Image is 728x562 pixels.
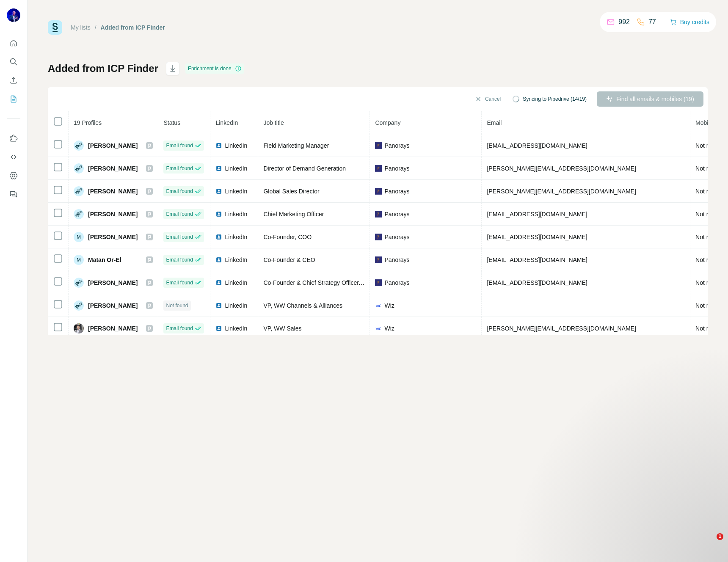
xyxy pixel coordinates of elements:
[88,210,138,218] span: [PERSON_NAME]
[7,91,20,107] button: My lists
[88,278,138,287] span: [PERSON_NAME]
[263,211,324,218] span: Chief Marketing Officer
[88,164,138,173] span: [PERSON_NAME]
[225,301,247,310] span: LinkedIn
[7,54,20,69] button: Search
[74,209,84,219] img: Avatar
[74,140,84,151] img: Avatar
[166,233,193,241] span: Email found
[74,278,84,288] img: Avatar
[487,211,587,218] span: [EMAIL_ADDRESS][DOMAIN_NAME]
[375,302,382,309] img: company-logo
[74,323,84,333] img: Avatar
[225,141,247,150] span: LinkedIn
[163,119,180,126] span: Status
[487,256,587,263] span: [EMAIL_ADDRESS][DOMAIN_NAME]
[699,533,720,554] iframe: Intercom live chat
[384,187,409,196] span: Panorays
[88,301,138,310] span: [PERSON_NAME]
[7,36,20,51] button: Quick start
[384,210,409,218] span: Panorays
[384,233,409,241] span: Panorays
[523,95,587,103] span: Syncing to Pipedrive (14/19)
[88,324,138,333] span: [PERSON_NAME]
[74,300,84,311] img: Avatar
[375,325,382,332] img: company-logo
[263,119,284,126] span: Job title
[7,187,20,202] button: Feedback
[166,165,193,172] span: Email found
[225,210,247,218] span: LinkedIn
[384,278,409,287] span: Panorays
[215,119,238,126] span: LinkedIn
[88,141,138,150] span: [PERSON_NAME]
[375,234,382,240] img: company-logo
[215,142,222,149] img: LinkedIn logo
[225,278,247,287] span: LinkedIn
[215,165,222,172] img: LinkedIn logo
[166,302,188,309] span: Not found
[185,63,244,74] div: Enrichment is done
[225,324,247,333] span: LinkedIn
[166,279,193,287] span: Email found
[263,142,329,149] span: Field Marketing Manager
[74,186,84,196] img: Avatar
[88,233,138,241] span: [PERSON_NAME]
[263,234,312,240] span: Co-Founder, COO
[215,188,222,195] img: LinkedIn logo
[225,233,247,241] span: LinkedIn
[74,255,84,265] div: M
[215,211,222,218] img: LinkedIn logo
[166,325,193,332] span: Email found
[487,119,502,126] span: Email
[695,119,713,126] span: Mobile
[166,187,193,195] span: Email found
[375,256,382,263] img: company-logo
[48,62,158,75] h1: Added from ICP Finder
[74,163,84,174] img: Avatar
[48,20,62,35] img: Surfe Logo
[7,149,20,165] button: Use Surfe API
[7,73,20,88] button: Enrich CSV
[384,164,409,173] span: Panorays
[263,279,416,286] span: Co-Founder & Chief Strategy Officer, Technology Alliances
[375,165,382,172] img: company-logo
[166,210,193,218] span: Email found
[71,24,91,31] a: My lists
[225,164,247,173] span: LinkedIn
[74,119,102,126] span: 19 Profiles
[74,232,84,242] div: M
[384,256,409,264] span: Panorays
[648,17,656,27] p: 77
[618,17,630,27] p: 992
[88,187,138,196] span: [PERSON_NAME]
[384,301,394,310] span: Wiz
[263,165,346,172] span: Director of Demand Generation
[375,142,382,149] img: company-logo
[263,188,319,195] span: Global Sales Director
[469,91,507,107] button: Cancel
[487,325,636,332] span: [PERSON_NAME][EMAIL_ADDRESS][DOMAIN_NAME]
[487,279,587,286] span: [EMAIL_ADDRESS][DOMAIN_NAME]
[225,187,247,196] span: LinkedIn
[670,16,709,28] button: Buy credits
[487,165,636,172] span: [PERSON_NAME][EMAIL_ADDRESS][DOMAIN_NAME]
[375,211,382,218] img: company-logo
[215,279,222,286] img: LinkedIn logo
[101,23,165,32] div: Added from ICP Finder
[717,533,723,540] span: 1
[88,256,121,264] span: Matan Or-El
[375,188,382,195] img: company-logo
[215,302,222,309] img: LinkedIn logo
[215,256,222,263] img: LinkedIn logo
[375,119,400,126] span: Company
[487,234,587,240] span: [EMAIL_ADDRESS][DOMAIN_NAME]
[7,8,20,22] img: Avatar
[487,142,587,149] span: [EMAIL_ADDRESS][DOMAIN_NAME]
[487,188,636,195] span: [PERSON_NAME][EMAIL_ADDRESS][DOMAIN_NAME]
[375,279,382,286] img: company-logo
[225,256,247,264] span: LinkedIn
[166,256,193,264] span: Email found
[215,234,222,240] img: LinkedIn logo
[166,142,193,149] span: Email found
